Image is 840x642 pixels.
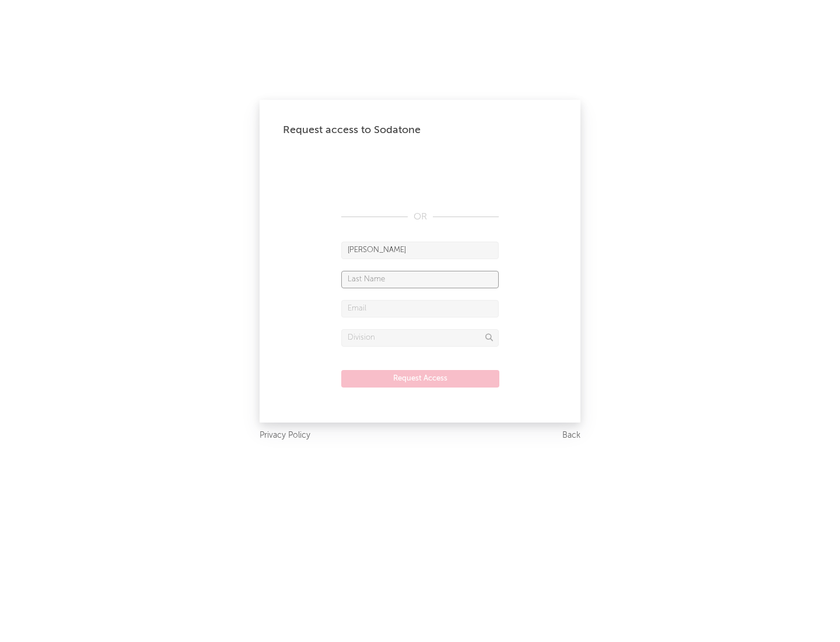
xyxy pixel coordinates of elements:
input: First Name [341,242,499,259]
button: Request Access [341,370,499,388]
a: Privacy Policy [260,428,310,443]
a: Back [562,428,580,443]
input: Email [341,300,499,317]
input: Last Name [341,271,499,288]
div: OR [341,210,499,224]
input: Division [341,329,499,347]
div: Request access to Sodatone [283,123,557,137]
